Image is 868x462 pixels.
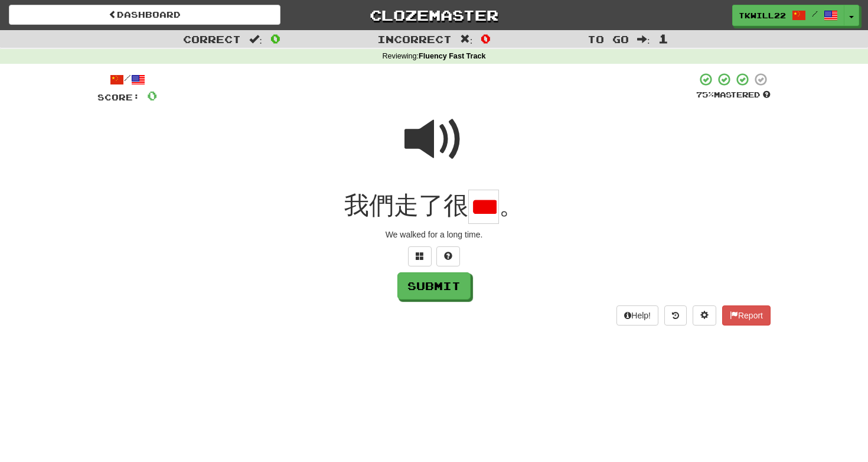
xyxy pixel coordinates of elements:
[664,305,687,326] button: Round history (alt+y)
[249,34,262,44] span: :
[637,34,650,44] span: :
[147,88,157,103] span: 0
[739,10,786,21] span: tkwill22
[616,305,658,326] button: Help!
[9,5,280,25] a: Dashboard
[588,33,629,45] span: To go
[298,5,570,25] a: Clozemaster
[696,90,771,100] div: Mastered
[97,229,771,240] div: We walked for a long time.
[732,5,844,26] a: tkwill22 /
[344,191,468,219] span: 我們走了很
[812,9,818,18] span: /
[270,31,280,45] span: 0
[436,246,460,266] button: Single letter hint - you only get 1 per sentence and score half the points! alt+h
[722,305,771,326] button: Report
[97,92,140,102] span: Score:
[460,34,473,44] span: :
[696,90,714,99] span: 75 %
[499,191,524,219] span: 。
[658,31,668,45] span: 1
[419,52,485,60] strong: Fluency Fast Track
[97,72,157,87] div: /
[377,33,452,45] span: Incorrect
[183,33,241,45] span: Correct
[408,246,432,266] button: Switch sentence to multiple choice alt+p
[481,31,491,45] span: 0
[397,272,471,300] button: Submit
